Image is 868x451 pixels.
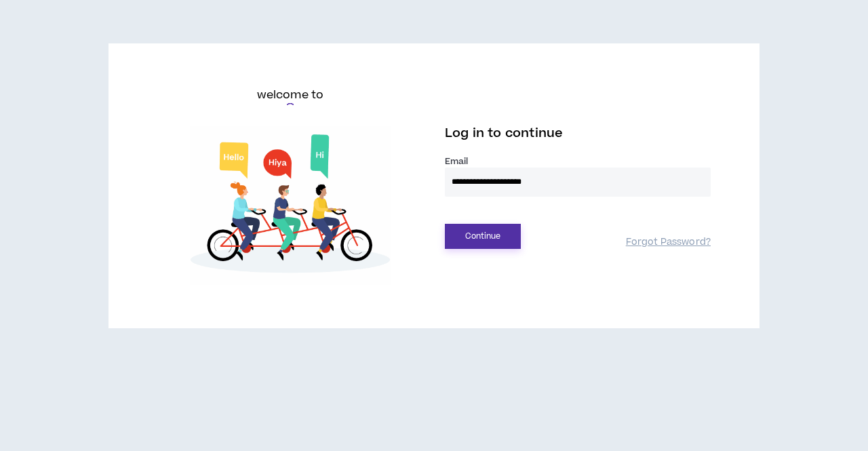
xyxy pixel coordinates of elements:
button: Continue [445,224,521,249]
img: Welcome to Wripple [157,126,423,285]
h6: welcome to [257,87,324,103]
label: Email [445,155,711,168]
a: Forgot Password? [626,236,711,249]
span: Log in to continue [445,125,563,142]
